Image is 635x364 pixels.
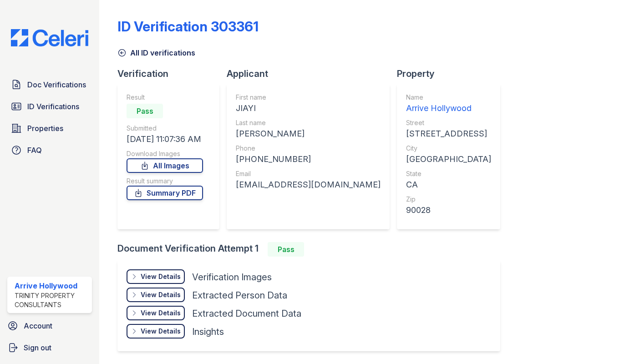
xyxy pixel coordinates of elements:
div: Extracted Person Data [192,289,287,302]
div: JIAYI [236,102,381,115]
a: Summary PDF [127,186,203,200]
div: View Details [141,327,181,336]
div: Email [236,169,381,178]
div: [DATE] 11:07:36 AM [127,133,203,146]
div: Download Images [127,149,203,158]
div: Zip [406,195,491,204]
div: Pass [127,104,163,118]
div: Name [406,93,491,102]
img: CE_Logo_Blue-a8612792a0a2168367f1c8372b55b34899dd931a85d93a1a3d3e32e68fde9ad4.png [4,29,96,46]
span: Sign out [24,342,51,353]
a: Sign out [4,339,96,357]
div: [PERSON_NAME] [236,127,381,140]
span: FAQ [27,145,42,156]
span: ID Verifications [27,101,79,112]
a: FAQ [7,141,92,159]
span: Properties [27,123,63,134]
div: [STREET_ADDRESS] [406,127,491,140]
a: All Images [127,158,203,173]
div: Pass [268,242,304,257]
a: ID Verifications [7,97,92,116]
span: Doc Verifications [27,79,86,90]
a: Properties [7,119,92,137]
iframe: chat widget [597,328,626,355]
div: Trinity Property Consultants [15,291,88,309]
div: [EMAIL_ADDRESS][DOMAIN_NAME] [236,178,381,191]
a: Doc Verifications [7,76,92,94]
div: [PHONE_NUMBER] [236,153,381,166]
div: Last name [236,118,381,127]
div: Verification Images [192,271,272,283]
a: All ID verifications [117,47,195,58]
span: Account [24,320,52,331]
div: ID Verification 303361 [117,18,259,35]
div: Street [406,118,491,127]
a: Account [4,317,96,335]
div: Verification [117,67,227,80]
div: Extracted Document Data [192,307,301,320]
div: View Details [141,272,181,281]
div: Document Verification Attempt 1 [117,242,508,257]
div: Submitted [127,124,203,133]
div: CA [406,178,491,191]
div: Applicant [227,67,397,80]
div: 90028 [406,204,491,217]
div: First name [236,93,381,102]
div: Insights [192,325,224,338]
div: View Details [141,290,181,299]
div: Phone [236,144,381,153]
div: City [406,144,491,153]
div: Arrive Hollywood [406,102,491,115]
a: Name Arrive Hollywood [406,93,491,115]
div: State [406,169,491,178]
div: [GEOGRAPHIC_DATA] [406,153,491,166]
div: Result [127,93,203,102]
div: Arrive Hollywood [15,280,88,291]
div: Property [397,67,508,80]
div: Result summary [127,177,203,186]
div: View Details [141,308,181,318]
